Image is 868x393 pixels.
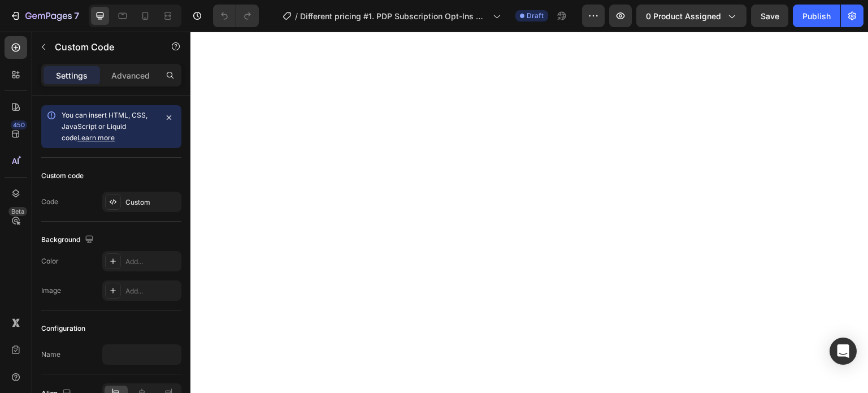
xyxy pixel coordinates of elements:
[111,70,150,81] p: Advanced
[41,197,58,207] div: Code
[793,5,840,27] button: Publish
[295,10,298,22] span: /
[646,10,721,22] span: 0 product assigned
[41,323,85,334] div: Configuration
[300,10,488,22] span: Different pricing #1. PDP Subscription Opt-Ins Checkbox
[77,133,115,142] a: Learn more
[802,10,831,22] div: Publish
[751,5,788,27] button: Save
[636,5,747,27] button: 0 product assigned
[55,40,151,54] p: Custom Code
[41,171,84,181] div: Custom code
[190,32,868,393] iframe: Design area
[41,232,96,248] div: Background
[8,207,27,216] div: Beta
[41,256,59,266] div: Color
[74,9,79,23] p: 7
[11,120,27,129] div: 450
[41,286,61,296] div: Image
[830,338,857,365] div: Open Intercom Messenger
[125,257,179,267] div: Add...
[125,286,179,296] div: Add...
[41,349,60,360] div: Name
[5,5,84,27] button: 7
[213,5,259,27] div: Undo/Redo
[62,111,147,142] span: You can insert HTML, CSS, JavaScript or Liquid code
[125,197,179,208] div: Custom
[56,70,88,81] p: Settings
[527,11,544,21] span: Draft
[761,11,779,21] span: Save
